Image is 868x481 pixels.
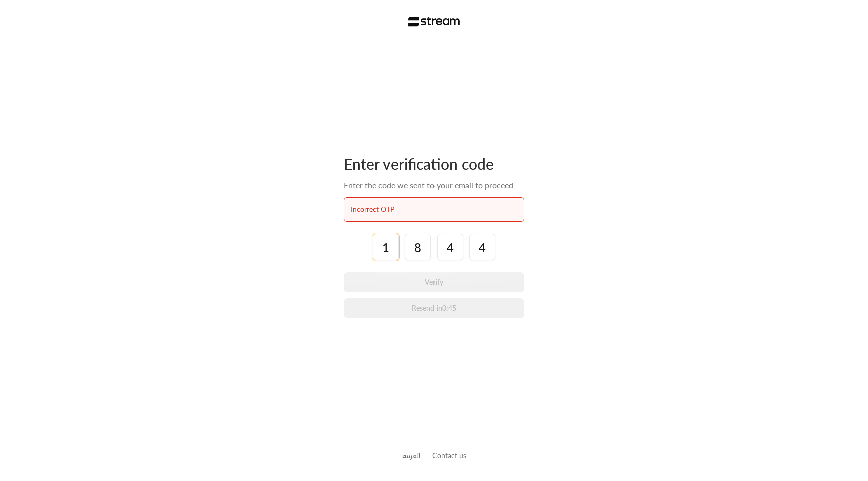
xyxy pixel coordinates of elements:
a: العربية [402,446,420,465]
a: Contact us [432,451,466,460]
button: Contact us [432,450,466,461]
div: Enter verification code [344,154,524,173]
div: Enter the code we sent to your email to proceed [344,179,524,191]
div: Incorrect OTP [351,204,517,215]
img: Stream Logo [408,17,460,27]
